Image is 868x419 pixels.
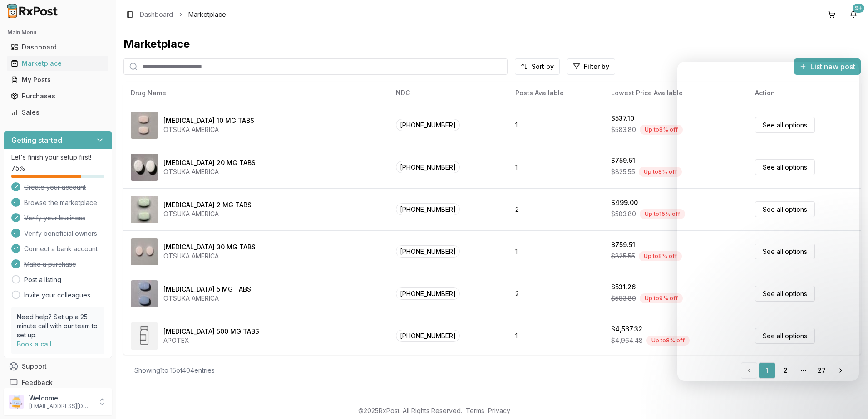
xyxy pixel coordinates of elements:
button: Sales [4,105,112,120]
div: Up to 9 % off [640,293,683,303]
a: Dashboard [140,10,173,19]
div: [MEDICAL_DATA] 20 MG TABS [163,158,256,167]
nav: breadcrumb [140,10,226,19]
span: $583.80 [611,209,636,219]
span: List new post [810,61,855,72]
span: Feedback [22,378,53,387]
div: APOTEX [163,336,259,345]
div: $759.51 [611,240,635,249]
span: 75 % [11,164,25,173]
td: 1 [508,315,604,357]
p: Let's finish your setup first! [11,153,104,162]
td: 2 [508,273,604,315]
div: OTSUKA AMERICA [163,167,256,176]
span: [PHONE_NUMBER] [396,330,460,342]
span: $825.55 [611,252,635,261]
div: [MEDICAL_DATA] 500 MG TABS [163,327,259,336]
span: Sort by [532,62,554,71]
div: $4,567.32 [611,325,642,334]
div: 9+ [853,4,864,13]
div: Up to 8 % off [640,125,683,135]
span: Verify your business [24,214,85,223]
span: $583.80 [611,125,636,134]
div: [MEDICAL_DATA] 5 MG TABS [163,285,251,294]
span: Make a purchase [24,260,76,269]
a: Post a listing [24,275,61,284]
a: Marketplace [7,55,108,72]
a: Purchases [7,88,108,104]
img: Abilify 20 MG TABS [131,154,158,181]
span: [PHONE_NUMBER] [396,287,460,300]
p: Welcome [29,394,92,403]
td: 1 [508,230,604,273]
td: 1 [508,146,604,188]
a: Sales [7,104,108,121]
img: Abilify 10 MG TABS [131,112,158,139]
td: 1 [508,104,604,146]
span: Browse the marketplace [24,198,97,207]
div: $531.26 [611,283,636,292]
div: OTSUKA AMERICA [163,252,256,261]
span: [PHONE_NUMBER] [396,245,460,258]
button: Filter by [567,58,615,75]
span: [PHONE_NUMBER] [396,119,460,131]
iframe: Intercom live chat [677,62,859,381]
div: OTSUKA AMERICA [163,209,252,219]
button: 9+ [846,7,861,22]
div: Up to 8 % off [639,251,682,261]
button: Support [4,358,112,375]
span: Verify beneficial owners [24,229,97,238]
div: My Posts [11,75,105,84]
th: NDC [389,82,508,104]
span: Create your account [24,183,86,192]
img: Abilify 5 MG TABS [131,280,158,307]
span: $583.80 [611,294,636,303]
span: $825.55 [611,167,635,176]
p: [EMAIL_ADDRESS][DOMAIN_NAME] [29,403,92,410]
img: RxPost Logo [4,4,62,18]
div: Up to 8 % off [639,167,682,177]
iframe: Intercom live chat [837,388,859,410]
button: Marketplace [4,56,112,71]
button: Dashboard [4,40,112,54]
div: OTSUKA AMERICA [163,294,251,303]
img: User avatar [9,395,24,409]
span: Marketplace [188,10,226,19]
h2: Main Menu [7,29,108,36]
div: Dashboard [11,43,105,52]
span: $4,964.48 [611,336,643,345]
div: Sales [11,108,105,117]
a: Invite your colleagues [24,291,90,300]
p: Need help? Set up a 25 minute call with our team to set up. [17,312,99,340]
span: [PHONE_NUMBER] [396,161,460,173]
div: Purchases [11,92,105,101]
span: Filter by [584,62,609,71]
div: [MEDICAL_DATA] 30 MG TABS [163,243,256,252]
img: Abiraterone Acetate 500 MG TABS [131,322,158,350]
div: OTSUKA AMERICA [163,125,254,134]
th: Posts Available [508,82,604,104]
div: Up to 8 % off [646,336,690,346]
span: [PHONE_NUMBER] [396,203,460,215]
div: $759.51 [611,156,635,165]
div: Up to 15 % off [640,209,685,219]
button: Sort by [515,58,560,75]
button: My Posts [4,73,112,87]
div: Showing 1 to 15 of 404 entries [134,366,215,375]
h3: Getting started [11,135,62,146]
a: Privacy [488,407,510,414]
button: Feedback [4,375,112,391]
span: Connect a bank account [24,244,98,253]
a: Terms [466,407,484,414]
img: Abilify 30 MG TABS [131,238,158,265]
td: 2 [508,188,604,230]
div: [MEDICAL_DATA] 2 MG TABS [163,200,252,209]
a: Book a call [17,340,52,348]
button: Purchases [4,89,112,103]
div: $537.10 [611,114,634,123]
button: List new post [794,58,861,75]
th: Drug Name [123,82,389,104]
a: Dashboard [7,39,108,55]
div: $499.00 [611,198,638,207]
div: Marketplace [123,37,861,51]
